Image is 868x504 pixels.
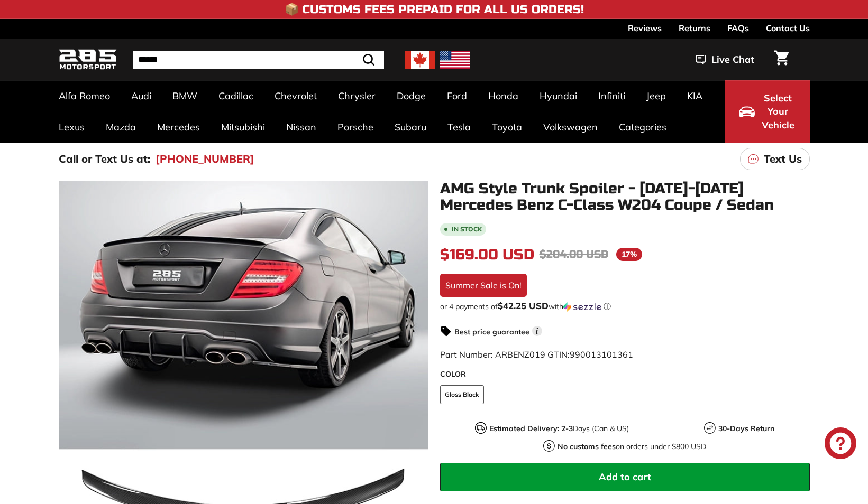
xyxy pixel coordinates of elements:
div: or 4 payments of$42.25 USDwithSezzle Click to learn more about Sezzle [440,301,810,312]
a: Mitsubishi [211,111,276,143]
a: Jeep [636,80,677,111]
button: Select Your Vehicle [725,80,810,143]
span: Live Chat [711,53,754,67]
a: BMW [162,80,208,111]
a: Honda [478,80,529,111]
a: Nissan [276,111,327,143]
a: Alfa Romeo [48,80,121,111]
div: or 4 payments of with [440,301,810,312]
a: KIA [677,80,713,111]
a: Hyundai [529,80,588,111]
button: Live Chat [682,46,768,73]
a: [PHONE_NUMBER] [156,151,254,167]
a: Audi [121,80,162,111]
span: i [532,326,542,336]
a: Ford [436,80,478,111]
strong: Estimated Delivery: 2-3 [489,424,573,433]
span: 17% [616,248,642,261]
a: Mazda [95,111,147,143]
a: Porsche [327,111,384,143]
h4: 📦 Customs Fees Prepaid for All US Orders! [285,3,584,16]
a: Dodge [386,80,436,111]
strong: Best price guarantee [454,327,529,337]
a: Cadillac [208,80,264,111]
a: Reviews [628,19,662,37]
a: Cart [768,42,795,78]
a: Chrysler [327,80,386,111]
a: Lexus [48,111,95,143]
a: Categories [608,111,677,143]
button: Add to cart [440,463,810,491]
a: FAQs [727,19,749,37]
span: 990013101361 [570,349,633,360]
a: Toyota [481,111,533,143]
a: Mercedes [147,111,211,143]
a: Text Us [740,148,810,170]
p: Days (Can & US) [489,423,629,434]
p: Call or Text Us at: [59,151,150,167]
img: Sezzle [563,302,601,312]
a: Contact Us [766,19,810,37]
a: Tesla [437,111,481,143]
h1: AMG Style Trunk Spoiler - [DATE]-[DATE] Mercedes Benz C-Class W204 Coupe / Sedan [440,181,810,213]
span: $204.00 USD [540,248,608,261]
p: on orders under $800 USD [558,441,706,452]
label: COLOR [440,369,810,380]
a: Volkswagen [533,111,608,143]
img: Logo_285_Motorsport_areodynamics_components [59,48,117,72]
p: Text Us [764,151,802,167]
span: Add to cart [599,471,651,483]
div: Summer Sale is On! [440,274,527,297]
span: Part Number: ARBENZ019 GTIN: [440,349,633,360]
span: $42.25 USD [498,300,549,311]
span: Select Your Vehicle [760,91,796,132]
strong: 30-Days Return [718,424,774,433]
a: Returns [679,19,710,37]
input: Search [133,51,384,69]
a: Infiniti [588,80,636,111]
strong: No customs fees [558,442,616,451]
a: Chevrolet [264,80,327,111]
a: Subaru [384,111,437,143]
inbox-online-store-chat: Shopify online store chat [821,427,860,462]
b: In stock [452,226,482,232]
span: $169.00 USD [440,246,534,264]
